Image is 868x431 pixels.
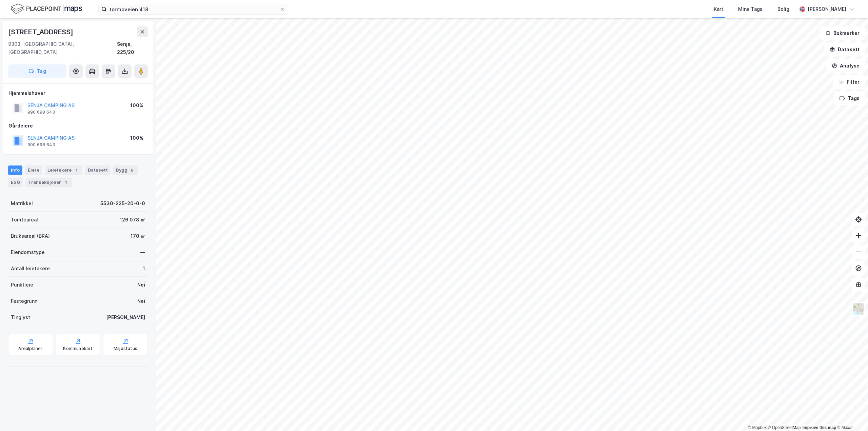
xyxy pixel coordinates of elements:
[63,346,93,351] div: Kommunekart
[85,165,111,175] div: Datasett
[137,281,145,289] div: Nei
[130,101,143,110] div: 100%
[11,248,45,256] div: Eiendomstype
[808,5,846,13] div: [PERSON_NAME]
[824,43,865,56] button: Datasett
[113,165,138,175] div: Bygg
[11,216,38,224] div: Tomteareal
[8,40,117,56] div: 9303, [GEOGRAPHIC_DATA], [GEOGRAPHIC_DATA]
[8,26,75,37] div: [STREET_ADDRESS]
[834,398,868,431] iframe: Chat Widget
[129,167,136,174] div: 6
[8,165,22,175] div: Info
[106,313,145,321] div: [PERSON_NAME]
[25,165,42,175] div: Eiere
[826,59,865,73] button: Analyse
[114,346,137,351] div: Miljøstatus
[8,122,147,130] div: Gårdeiere
[62,179,69,186] div: 1
[140,248,145,256] div: —
[27,110,55,115] div: 990 698 643
[777,5,789,13] div: Bolig
[738,5,763,13] div: Mine Tags
[18,346,42,351] div: Arealplaner
[73,167,80,174] div: 1
[11,297,37,305] div: Festegrunn
[834,398,868,431] div: Kontrollprogram for chat
[107,4,280,14] input: Søk på adresse, matrikkel, gårdeiere, leietakere eller personer
[137,297,145,305] div: Nei
[833,75,865,89] button: Filter
[120,216,145,224] div: 126 078 ㎡
[11,232,50,240] div: Bruksareal (BRA)
[117,40,148,56] div: Senja, 225/20
[8,64,66,78] button: Tag
[11,199,33,208] div: Matrikkel
[834,92,865,105] button: Tags
[8,178,23,187] div: ESG
[8,89,147,97] div: Hjemmelshaver
[130,134,143,142] div: 100%
[45,165,82,175] div: Leietakere
[11,281,33,289] div: Punktleie
[852,302,865,315] img: Z
[803,425,836,430] a: Improve this map
[820,26,865,40] button: Bokmerker
[11,313,30,321] div: Tinglyst
[143,265,145,273] div: 1
[748,425,767,430] a: Mapbox
[11,3,82,15] img: logo.f888ab2527a4732fd821a326f86c7f29.svg
[25,178,72,187] div: Transaksjoner
[131,232,145,240] div: 170 ㎡
[714,5,723,13] div: Kart
[768,425,801,430] a: OpenStreetMap
[11,265,50,273] div: Antall leietakere
[100,199,145,208] div: 5530-225-20-0-0
[27,142,55,148] div: 990 698 643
